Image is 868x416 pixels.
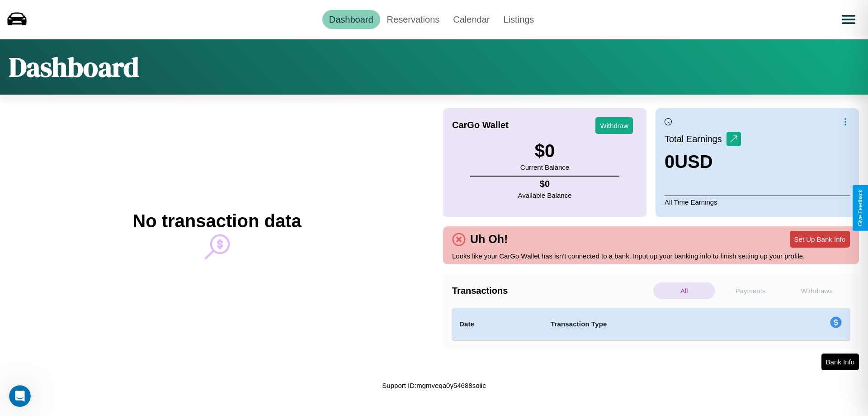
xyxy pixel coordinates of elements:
[857,190,863,226] div: Give Feedback
[786,282,848,299] p: Withdraws
[496,10,541,29] a: Listings
[551,319,756,330] h4: Transaction Type
[665,152,741,172] h3: 0 USD
[9,48,139,86] h1: Dashboard
[466,233,512,246] h4: Uh Oh!
[132,211,301,231] h2: No transaction data
[665,131,726,147] p: Total Earnings
[459,319,536,330] h4: Date
[452,250,850,262] p: Looks like your CarGo Wallet has isn't connected to a bank. Input up your banking info to finish ...
[518,179,572,189] h4: $ 0
[836,7,861,32] button: Open menu
[382,379,486,392] p: Support ID: mgmveqa0y54688soiic
[595,117,633,134] button: Withdraw
[665,196,850,208] p: All Time Earnings
[520,161,569,173] p: Current Balance
[452,286,651,296] h4: Transactions
[446,10,496,29] a: Calendar
[380,10,447,29] a: Reservations
[322,10,380,29] a: Dashboard
[452,120,509,130] h4: CarGo Wallet
[452,308,850,340] table: simple table
[520,141,569,161] h3: $ 0
[653,282,715,299] p: All
[9,385,31,407] iframe: Intercom live chat
[790,231,850,248] button: Set Up Bank Info
[821,354,859,370] button: Bank Info
[518,189,572,201] p: Available Balance
[720,282,782,299] p: Payments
